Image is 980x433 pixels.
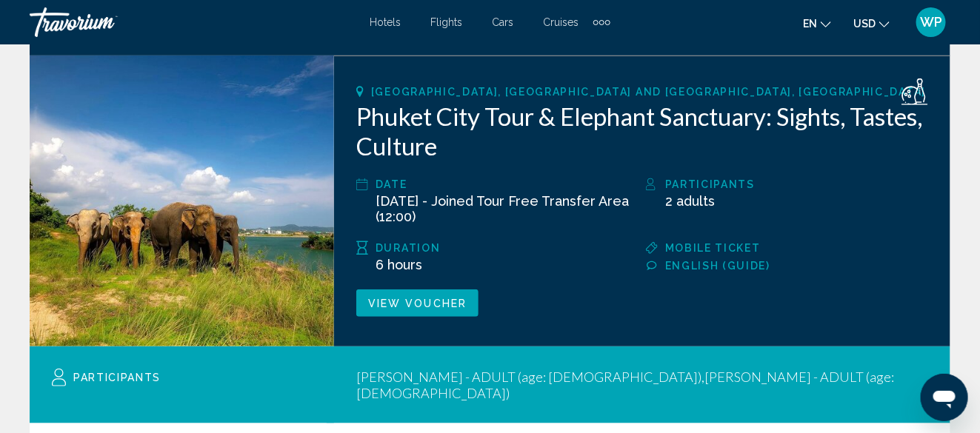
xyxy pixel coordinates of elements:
[543,16,579,28] a: Cruises
[30,7,355,37] a: Travorium
[920,15,942,30] span: WP
[921,374,968,421] iframe: Button to launch messaging window
[376,193,629,224] span: [DATE] - Joined Tour Free Transfer Area (12:00)
[853,18,876,30] span: USD
[593,10,610,34] button: Extra navigation items
[376,175,639,193] div: Date
[665,242,761,254] span: Mobile ticket
[73,372,161,383] span: Participants
[376,257,422,272] span: 6 hours
[803,18,817,30] span: en
[349,369,928,401] div: [PERSON_NAME] - ADULT (age: [DEMOGRAPHIC_DATA]) , [PERSON_NAME] - ADULT (age: [DEMOGRAPHIC_DATA])
[356,101,928,161] h2: Phuket City Tour & Elephant Sanctuary: Sights, Tastes, Culture
[676,193,715,209] span: Adults
[912,7,950,38] button: User Menu
[371,86,926,98] span: [GEOGRAPHIC_DATA], [GEOGRAPHIC_DATA] and [GEOGRAPHIC_DATA], [GEOGRAPHIC_DATA]
[368,298,467,309] span: View Voucher
[492,16,513,28] a: Cars
[665,193,673,209] span: 2
[803,13,831,34] button: Change language
[370,16,401,28] a: Hotels
[853,13,890,34] button: Change currency
[356,289,479,317] button: View Voucher
[665,175,928,193] div: Participants
[665,257,928,275] div: English (GUIDE)
[430,16,462,28] a: Flights
[376,239,639,257] div: Duration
